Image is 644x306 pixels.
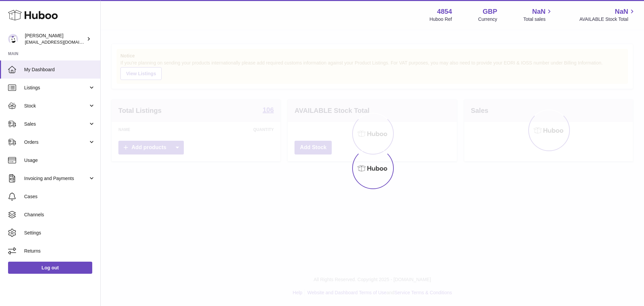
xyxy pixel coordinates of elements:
span: AVAILABLE Stock Total [579,16,636,23]
strong: 4854 [437,7,452,16]
div: Currency [478,16,497,23]
span: NaN [532,7,545,16]
span: Orders [24,139,88,145]
span: Usage [24,157,95,164]
span: Channels [24,212,95,218]
a: NaN AVAILABLE Stock Total [579,7,636,23]
span: My Dashboard [24,67,95,73]
div: [PERSON_NAME] [25,33,85,45]
span: NaN [615,7,628,16]
div: Huboo Ref [430,16,452,23]
span: Settings [24,230,95,236]
img: internalAdmin-4854@internal.huboo.com [8,34,18,44]
strong: GBP [483,7,497,16]
span: Cases [24,193,95,200]
span: Total sales [523,16,553,23]
a: Log out [8,262,92,274]
span: [EMAIL_ADDRESS][DOMAIN_NAME] [25,39,99,45]
a: NaN Total sales [523,7,553,23]
span: Returns [24,248,95,254]
span: Stock [24,103,88,109]
span: Sales [24,121,88,127]
span: Listings [24,85,88,91]
span: Invoicing and Payments [24,175,88,182]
